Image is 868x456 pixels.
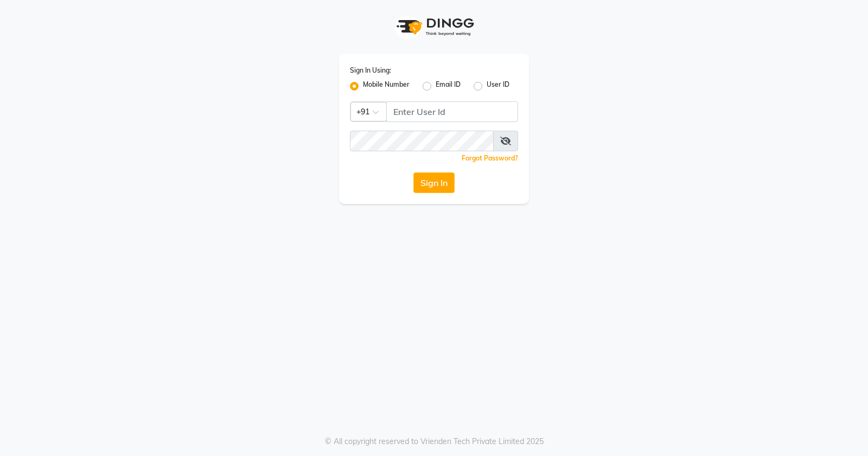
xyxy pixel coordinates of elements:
[350,66,391,75] label: Sign In Using:
[391,11,477,43] img: logo1.svg
[462,154,518,162] a: Forgot Password?
[363,80,410,93] label: Mobile Number
[436,80,461,93] label: Email ID
[487,80,509,93] label: User ID
[413,172,455,193] button: Sign In
[386,101,518,122] input: Username
[350,131,494,151] input: Username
